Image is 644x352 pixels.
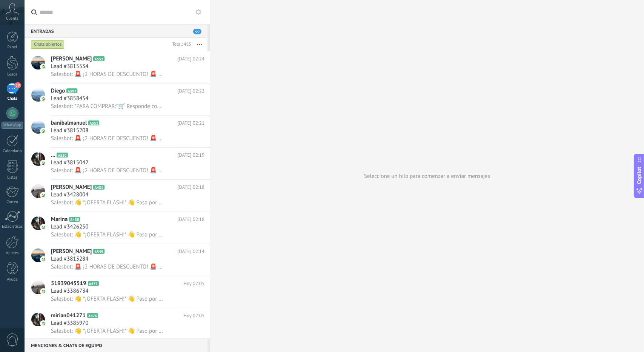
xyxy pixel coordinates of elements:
span: Salesbot: 👋 *¡OFERTA FLASH!* 👋 Paso por aquí para recordarte que la oferta FLASH en mi *CURSO DE ... [51,295,163,303]
div: Menciones & Chats de equipo [25,338,207,352]
a: avataricon51939045519A477Hoy 02:05Lead #3386734Salesbot: 👋 *¡OFERTA FLASH!* 👋 Paso por aquí para ... [25,276,210,308]
a: avataricon[PERSON_NAME]A481[DATE] 02:18Lead #3428004Salesbot: 👋 *¡OFERTA FLASH!* 👋 Paso por aquí ... [25,180,210,212]
span: A597 [66,88,77,93]
span: ... [51,151,55,159]
span: [DATE] 02:24 [177,55,204,63]
div: Estadísticas [2,224,23,229]
span: [DATE] 02:19 [177,151,204,159]
span: A477 [88,281,99,286]
span: Marina [51,216,68,223]
span: Hoy 02:05 [183,280,204,287]
span: A480 [69,217,80,222]
span: Lead #3815042 [51,159,88,167]
div: Total: 485 [169,41,191,48]
span: A550 [57,153,68,157]
div: Leads [2,72,23,77]
span: banibalmanuel [51,119,87,127]
span: [PERSON_NAME] [51,55,92,63]
span: [DATE] 02:14 [177,248,204,255]
span: Salesbot: *PARA COMPRAR:*🛒 Responde con el método de pago que prefieras👇 🟣 YAPE 🟢 PLIN 🟠 TRANSFER... [51,103,163,110]
span: Lead #3386734 [51,287,88,295]
span: Salesbot: 👋 *¡OFERTA FLASH!* 👋 Paso por aquí para recordarte que la oferta FLASH en mi *CURSO DE ... [51,199,163,206]
img: icon [41,321,46,326]
button: Más [191,38,207,51]
span: Lead #3426250 [51,223,88,231]
span: mirian041271 [51,312,86,320]
a: avataricon[PERSON_NAME]A552[DATE] 02:24Lead #3815534Salesbot: 🚨 ¡2 HORAS DE DESCUENTO! 🚨 ✅ *CURSO... [25,51,210,83]
span: 59 [193,29,201,34]
span: Lead #3813284 [51,255,88,263]
a: avatariconMarinaA480[DATE] 02:18Lead #3426250Salesbot: 👋 *¡OFERTA FLASH!* 👋 Paso por aquí para re... [25,212,210,244]
div: Chats [2,96,23,101]
span: A551 [88,120,99,125]
div: Ajustes [2,251,23,256]
a: avataricon...A550[DATE] 02:19Lead #3815042Salesbot: 🚨 ¡2 HORAS DE DESCUENTO! 🚨 ✅ *CURSO DE CHUPET... [25,148,210,179]
span: Salesbot: 👋 *¡OFERTA FLASH!* 👋 Paso por aquí para recordarte que la oferta FLASH en mi *CURSO DE ... [51,231,163,238]
span: 51939045519 [51,280,86,287]
div: Ayuda [2,277,23,282]
img: icon [41,96,46,102]
img: icon [41,64,46,69]
img: icon [41,128,46,134]
img: icon [41,193,46,198]
span: Lead #3815208 [51,127,88,134]
span: 59 [14,82,21,88]
div: WhatsApp [2,122,23,129]
span: Copilot [636,167,643,184]
span: Salesbot: 🚨 ¡2 HORAS DE DESCUENTO! 🚨 ✅ *CURSO DE CHUPETES Y HELADOS DE CREMA* + bonos de regalo p... [51,263,163,270]
span: A552 [93,56,104,61]
span: Salesbot: 🚨 ¡2 HORAS DE DESCUENTO! 🚨 ✅ *CURSO DE CHUPETES Y HELADOS DE CREMA* + bonos de regalo p... [51,167,163,174]
span: Cuenta [6,16,18,21]
span: Lead #3385970 [51,320,88,327]
div: Calendario [2,149,23,154]
span: Salesbot: 👋 *¡OFERTA FLASH!* 👋 Paso por aquí para recordarte que la oferta FLASH en mi *CURSO DE ... [51,327,163,335]
div: Correo [2,200,23,205]
a: avatariconDiegoA597[DATE] 02:22Lead #3858454Salesbot: *PARA COMPRAR:*🛒 Responde con el método de ... [25,83,210,115]
span: Lead #3428004 [51,191,88,199]
span: [PERSON_NAME] [51,184,92,191]
span: Salesbot: 🚨 ¡2 HORAS DE DESCUENTO! 🚨 ✅ *CURSO DE CHUPETES Y HELADOS DE CREMA* + bonos de regalo p... [51,135,163,142]
span: Lead #3858454 [51,95,88,102]
span: Diego [51,87,65,95]
div: Chats abiertos [31,40,65,49]
div: Listas [2,175,23,180]
div: Entradas [25,24,207,38]
span: Salesbot: 🚨 ¡2 HORAS DE DESCUENTO! 🚨 ✅ *CURSO DE CHUPETES Y HELADOS DE CREMA* + bonos de regalo p... [51,71,163,78]
span: A549 [93,249,104,254]
span: Hoy 02:05 [183,312,204,320]
img: icon [41,161,46,166]
span: [PERSON_NAME] [51,248,92,255]
a: avataricon[PERSON_NAME]A549[DATE] 02:14Lead #3813284Salesbot: 🚨 ¡2 HORAS DE DESCUENTO! 🚨 ✅ *CURSO... [25,244,210,276]
img: icon [41,289,46,294]
div: Panel [2,45,23,50]
span: [DATE] 02:18 [177,216,204,223]
span: A476 [87,313,98,318]
a: avatariconbanibalmanuelA551[DATE] 02:21Lead #3815208Salesbot: 🚨 ¡2 HORAS DE DESCUENTO! 🚨 ✅ *CURSO... [25,116,210,147]
span: [DATE] 02:18 [177,184,204,191]
img: icon [41,225,46,230]
span: [DATE] 02:22 [177,87,204,95]
img: icon [41,257,46,262]
span: Lead #3815534 [51,63,88,70]
span: A481 [93,185,104,190]
a: avatariconmirian041271A476Hoy 02:05Lead #3385970Salesbot: 👋 *¡OFERTA FLASH!* 👋 Paso por aquí para... [25,308,210,340]
span: [DATE] 02:21 [177,119,204,127]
